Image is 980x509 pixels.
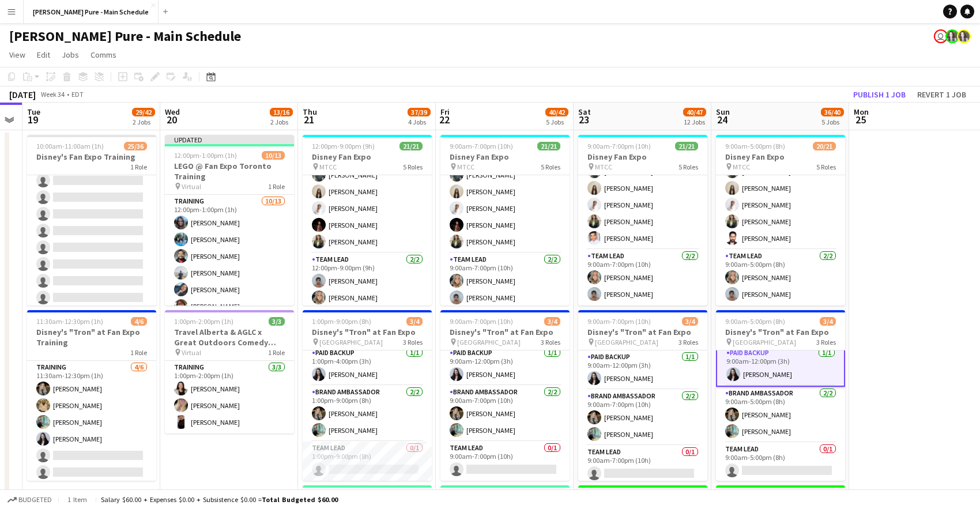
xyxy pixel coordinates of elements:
[679,338,698,346] span: 3 Roles
[71,90,84,99] div: EDT
[716,310,845,481] app-job-card: 9:00am-5:00pm (8h)3/4Disney's "Tron" at Fan Expo [GEOGRAPHIC_DATA]3 RolesPaid Backup1/19:00am-12:...
[268,182,285,191] span: 1 Role
[821,108,844,116] span: 36/40
[545,108,568,116] span: 40/42
[440,442,570,481] app-card-role: Team Lead0/19:00am-7:00pm (10h)
[301,113,317,126] span: 21
[854,107,869,117] span: Mon
[578,135,707,306] div: 9:00am-7:00pm (10h)21/21Disney Fan Expo MTCC5 Roles[PERSON_NAME]Brand Ambassador5/59:00am-7:00pm ...
[457,163,474,171] span: MTCC
[91,50,116,60] span: Comms
[578,107,591,117] span: Sat
[6,493,54,506] button: Budgeted
[27,152,156,162] h3: Disney's Fan Expo Training
[587,317,651,326] span: 9:00am-7:00pm (10h)
[403,338,423,346] span: 3 Roles
[440,310,570,481] app-job-card: 9:00am-7:00pm (10h)3/4Disney's "Tron" at Fan Expo [GEOGRAPHIC_DATA]3 RolesPaid Backup1/19:00am-12...
[303,327,432,337] h3: Disney's "Tron" at Fan Expo
[262,495,338,504] span: Total Budgeted $60.00
[303,442,432,481] app-card-role: Team Lead0/11:00pm-9:00pm (8h)
[716,144,845,250] app-card-role: Brand Ambassador5/59:00am-5:00pm (8h)[PERSON_NAME][PERSON_NAME][PERSON_NAME][PERSON_NAME][PERSON_...
[9,28,241,45] h1: [PERSON_NAME] Pure - Main Schedule
[303,253,432,309] app-card-role: Team Lead2/212:00pm-9:00pm (9h)[PERSON_NAME][PERSON_NAME]
[544,317,560,326] span: 3/4
[27,107,40,117] span: Tue
[682,317,698,326] span: 3/4
[578,446,707,485] app-card-role: Team Lead0/19:00am-7:00pm (10h)
[303,310,432,481] app-job-card: 1:00pm-9:00pm (8h)3/4Disney's "Tron" at Fan Expo [GEOGRAPHIC_DATA]3 RolesPaid Backup1/11:00pm-4:0...
[716,443,845,482] app-card-role: Team Lead0/19:00am-5:00pm (8h)
[101,495,338,504] div: Salary $60.00 + Expenses $0.00 + Subsistence $0.00 =
[957,29,971,43] app-user-avatar: Ashleigh Rains
[408,108,431,116] span: 37/39
[133,118,154,126] div: 2 Jobs
[25,113,40,126] span: 19
[440,147,570,253] app-card-role: Brand Ambassador5/59:00am-7:00pm (10h)[PERSON_NAME][PERSON_NAME][PERSON_NAME][PERSON_NAME][PERSON...
[303,152,432,162] h3: Disney Fan Expo
[27,135,156,306] app-job-card: 10:00am-11:00am (1h)25/36Disney's Fan Expo Training1 Role
[63,495,91,504] span: 1 item
[132,108,155,116] span: 29/42
[945,29,959,43] app-user-avatar: Ashleigh Rains
[684,118,706,126] div: 12 Jobs
[303,135,432,306] div: 12:00pm-9:00pm (9h)21/21Disney Fan Expo MTCC5 Roles[PERSON_NAME]Brand Ambassador5/512:00pm-9:00pm...
[312,142,375,150] span: 12:00pm-9:00pm (9h)
[716,107,730,117] span: Sun
[578,390,707,446] app-card-role: Brand Ambassador2/29:00am-7:00pm (10h)[PERSON_NAME][PERSON_NAME]
[165,310,294,433] app-job-card: 1:00pm-2:00pm (1h)3/3Travel Alberta & AGLC x Great Outdoors Comedy Festival Training Virtual1 Rol...
[182,348,201,357] span: Virtual
[312,317,371,326] span: 1:00pm-9:00pm (8h)
[270,108,293,116] span: 13/16
[733,163,750,171] span: MTCC
[18,496,52,504] span: Budgeted
[816,338,836,346] span: 3 Roles
[9,89,36,100] div: [DATE]
[165,135,294,144] div: Updated
[714,113,730,126] span: 24
[578,350,707,390] app-card-role: Paid Backup1/19:00am-12:00pm (3h)[PERSON_NAME]
[406,317,423,326] span: 3/4
[27,310,156,481] app-job-card: 11:30am-12:30pm (1h)4/6Disney's "Tron" at Fan Expo Training1 RoleTraining4/611:30am-12:30pm (1h)[...
[403,163,423,171] span: 5 Roles
[716,327,845,337] h3: Disney's "Tron" at Fan Expo
[165,161,294,182] h3: LEGO @ Fan Expo Toronto Training
[816,163,836,171] span: 5 Roles
[587,142,651,150] span: 9:00am-7:00pm (10h)
[163,113,180,126] span: 20
[725,317,785,326] span: 9:00am-5:00pm (8h)
[813,142,836,150] span: 20/21
[716,387,845,443] app-card-role: Brand Ambassador2/29:00am-5:00pm (8h)[PERSON_NAME][PERSON_NAME]
[165,135,294,306] div: Updated12:00pm-1:00pm (1h)10/13LEGO @ Fan Expo Toronto Training Virtual1 RoleTraining10/1312:00pm...
[716,250,845,306] app-card-role: Team Lead2/29:00am-5:00pm (8h)[PERSON_NAME][PERSON_NAME]
[32,47,55,62] a: Edit
[578,250,707,306] app-card-role: Team Lead2/29:00am-7:00pm (10h)[PERSON_NAME][PERSON_NAME]
[440,346,570,386] app-card-role: Paid Backup1/19:00am-12:00pm (3h)[PERSON_NAME]
[174,317,233,326] span: 1:00pm-2:00pm (1h)
[440,107,450,117] span: Fri
[319,338,383,346] span: [GEOGRAPHIC_DATA]
[62,50,79,60] span: Jobs
[913,87,971,102] button: Revert 1 job
[408,118,430,126] div: 4 Jobs
[86,47,121,62] a: Comms
[595,163,612,171] span: MTCC
[38,90,67,99] span: Week 34
[457,338,521,346] span: [GEOGRAPHIC_DATA]
[124,142,147,150] span: 25/36
[303,346,432,386] app-card-role: Paid Backup1/11:00pm-4:00pm (3h)[PERSON_NAME]
[440,135,570,306] div: 9:00am-7:00pm (10h)21/21Disney Fan Expo MTCC5 Roles[PERSON_NAME]Brand Ambassador5/59:00am-7:00pm ...
[174,151,237,160] span: 12:00pm-1:00pm (1h)
[182,182,201,191] span: Virtual
[733,338,796,346] span: [GEOGRAPHIC_DATA]
[934,29,948,43] app-user-avatar: Tifany Scifo
[440,386,570,442] app-card-role: Brand Ambassador2/29:00am-7:00pm (10h)[PERSON_NAME][PERSON_NAME]
[440,152,570,162] h3: Disney Fan Expo
[576,113,591,126] span: 23
[268,348,285,357] span: 1 Role
[578,144,707,250] app-card-role: Brand Ambassador5/59:00am-7:00pm (10h)[PERSON_NAME][PERSON_NAME][PERSON_NAME][PERSON_NAME][PERSON...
